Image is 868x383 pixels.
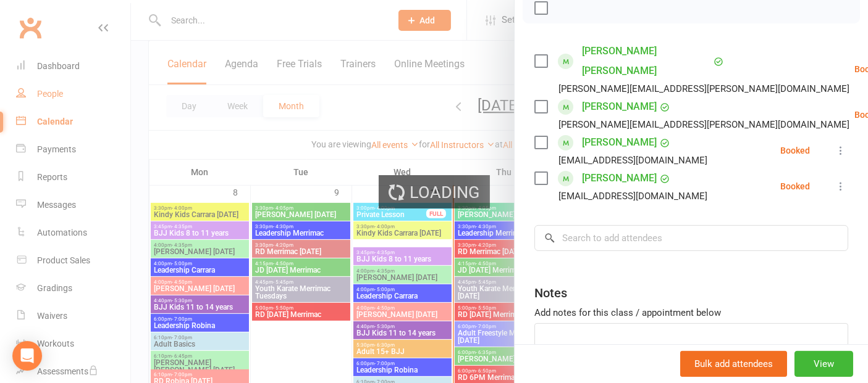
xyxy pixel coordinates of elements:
div: Open Intercom Messenger [12,341,42,371]
a: [PERSON_NAME] [582,97,657,117]
a: [PERSON_NAME] [582,133,657,152]
a: [PERSON_NAME] [582,168,657,188]
div: Notes [534,284,567,302]
div: Add notes for this class / appointment below [534,305,848,320]
div: [PERSON_NAME][EMAIL_ADDRESS][PERSON_NAME][DOMAIN_NAME] [558,117,849,133]
input: Search to add attendees [534,225,848,251]
button: Bulk add attendees [680,351,787,377]
div: [EMAIL_ADDRESS][DOMAIN_NAME] [558,188,707,204]
a: [PERSON_NAME] [PERSON_NAME] [582,41,710,81]
div: [PERSON_NAME][EMAIL_ADDRESS][PERSON_NAME][DOMAIN_NAME] [558,81,849,97]
div: [EMAIL_ADDRESS][DOMAIN_NAME] [558,152,707,168]
button: View [794,351,853,377]
div: Booked [780,146,810,155]
div: Booked [780,182,810,191]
